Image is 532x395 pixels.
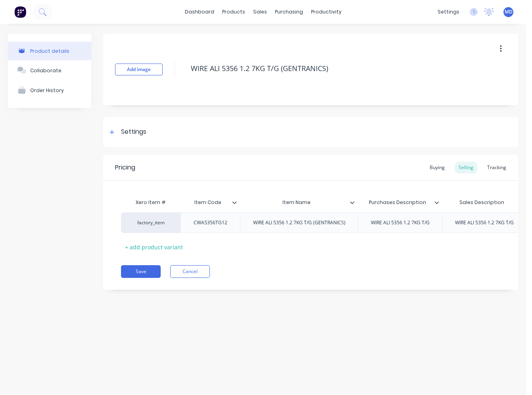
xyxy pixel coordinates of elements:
[358,193,438,212] div: Purchases Description
[121,241,187,253] div: + add product variant
[115,64,163,75] button: Add image
[218,6,249,18] div: products
[358,195,442,210] div: Purchases Description
[455,162,477,173] div: Selling
[442,193,522,212] div: Sales Description
[240,193,353,212] div: Item Name
[8,60,91,80] button: Collaborate
[115,163,135,172] div: Pricing
[449,218,520,228] div: WIRE ALI 5356 1.2 7KG T/G
[187,59,500,78] textarea: WIRE ALI 5356 1.2 7KG T/G (GENTRANICS)
[249,6,271,18] div: sales
[121,127,146,137] div: Settings
[240,195,358,210] div: Item Name
[434,6,463,18] div: settings
[505,8,513,15] span: MD
[426,162,449,173] div: Buying
[30,67,61,73] div: Collaborate
[365,218,436,228] div: WIRE ALI 5356 1.2 7KG T/G
[181,195,240,210] div: Item Code
[187,218,234,228] div: CWA5356TG12
[442,195,527,210] div: Sales Description
[129,219,173,226] div: factory_item
[181,193,235,212] div: Item Code
[121,195,181,210] div: Xero Item #
[121,265,161,278] button: Save
[14,6,26,18] img: Factory
[181,6,218,18] a: dashboard
[483,162,510,173] div: Tracking
[247,218,352,228] div: WIRE ALI 5356 1.2 7KG T/G (GENTRANICS)
[307,6,346,18] div: productivity
[8,42,91,60] button: Product details
[170,265,210,278] button: Cancel
[271,6,307,18] div: purchasing
[30,87,64,93] div: Order History
[8,80,91,100] button: Order History
[30,48,69,54] div: Product details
